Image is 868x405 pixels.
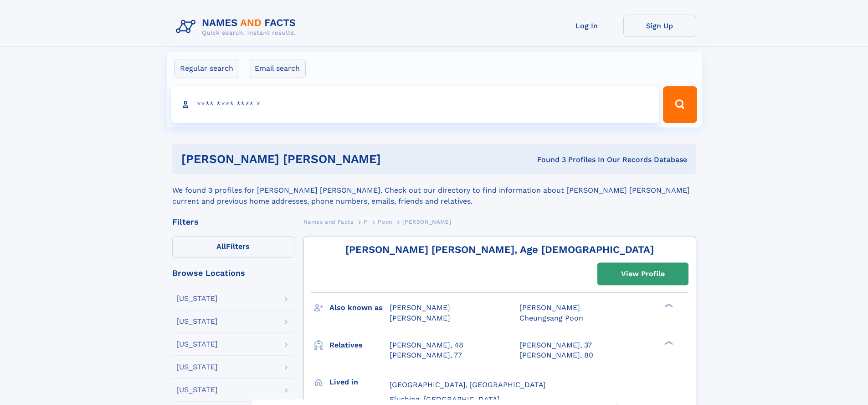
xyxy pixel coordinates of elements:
[364,216,368,227] a: P
[550,15,623,37] a: Log In
[176,363,218,371] div: [US_STATE]
[172,218,294,226] div: Filters
[172,269,294,277] div: Browse Locations
[390,350,462,360] a: [PERSON_NAME], 77
[390,314,450,322] span: [PERSON_NAME]
[176,295,218,302] div: [US_STATE]
[519,303,580,312] span: [PERSON_NAME]
[390,380,546,389] span: [GEOGRAPHIC_DATA], [GEOGRAPHIC_DATA]
[402,219,451,225] span: [PERSON_NAME]
[663,340,673,346] div: ❯
[303,216,354,227] a: Names and Facts
[378,216,392,227] a: Poon
[329,300,390,316] h3: Also known as
[519,314,583,322] span: Cheungsang Poon
[345,244,654,255] a: [PERSON_NAME] [PERSON_NAME], Age [DEMOGRAPHIC_DATA]
[181,153,459,165] h1: [PERSON_NAME] [PERSON_NAME]
[329,337,390,353] h3: Relatives
[329,374,390,390] h3: Lived in
[623,15,696,37] a: Sign Up
[174,59,239,78] label: Regular search
[176,318,218,325] div: [US_STATE]
[663,86,697,123] button: Search Button
[519,340,592,350] a: [PERSON_NAME], 37
[459,155,687,165] div: Found 3 Profiles In Our Records Database
[598,263,688,285] a: View Profile
[390,303,450,312] span: [PERSON_NAME]
[663,303,673,309] div: ❯
[176,386,218,394] div: [US_STATE]
[172,174,696,207] div: We found 3 profiles for [PERSON_NAME] [PERSON_NAME]. Check out our directory to find information ...
[216,242,226,251] span: All
[390,340,463,350] a: [PERSON_NAME], 48
[390,395,500,404] span: Flushing, [GEOGRAPHIC_DATA]
[519,350,593,360] a: [PERSON_NAME], 80
[176,341,218,348] div: [US_STATE]
[364,219,368,225] span: P
[378,219,392,225] span: Poon
[172,15,303,39] img: Logo Names and Facts
[621,263,665,284] div: View Profile
[249,59,306,78] label: Email search
[172,236,294,258] label: Filters
[171,86,659,123] input: search input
